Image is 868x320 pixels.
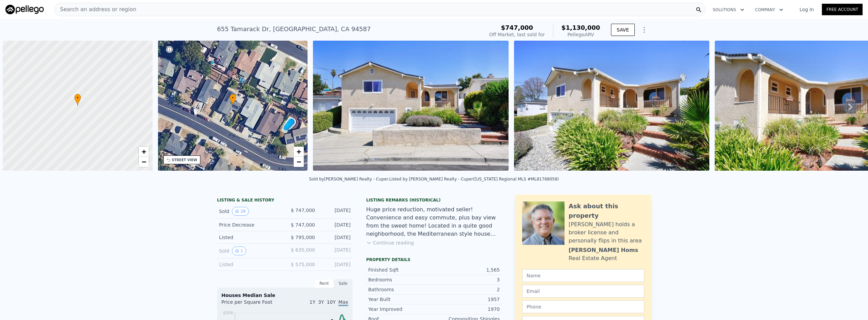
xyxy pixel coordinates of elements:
[434,306,500,313] div: 1970
[309,177,389,182] div: Sold by [PERSON_NAME] Realty - Cuper .
[297,147,301,156] span: +
[569,220,644,245] div: [PERSON_NAME] holds a broker license and personally flips in this area
[791,6,822,13] a: Log In
[294,157,304,167] a: Zoom out
[822,4,863,15] a: Free Account
[74,94,81,106] div: •
[707,4,750,16] button: Solutions
[320,247,351,255] div: [DATE]
[297,157,301,166] span: −
[334,279,353,288] div: Sale
[368,306,434,313] div: Year Improved
[522,269,644,282] input: Name
[569,246,638,254] div: [PERSON_NAME] Homs
[223,311,233,315] tspan: $906
[522,285,644,298] input: Email
[366,239,414,246] button: Continue reading
[291,222,315,228] span: $ 747,000
[366,197,502,203] div: Listing Remarks (Historical)
[141,157,146,166] span: −
[366,206,502,238] div: Huge price reduction, motivated seller! Convenience and easy commute, plus bay view from the swee...
[217,197,353,204] div: LISTING & SALE HISTORY
[221,299,285,310] div: Price per Square Foot
[611,24,635,36] button: SAVE
[74,95,81,101] span: •
[434,296,500,303] div: 1957
[366,257,502,262] div: Property details
[230,95,236,101] span: •
[55,5,136,14] span: Search an address or region
[219,234,279,241] div: Listed
[232,247,246,255] button: View historical data
[750,4,789,16] button: Company
[320,261,351,268] div: [DATE]
[318,299,324,305] span: 3Y
[5,5,44,14] img: Pellego
[569,254,617,262] div: Real Estate Agent
[291,235,315,240] span: $ 795,000
[217,24,371,34] div: 655 Tamarack Dr , [GEOGRAPHIC_DATA] , CA 94587
[294,147,304,157] a: Zoom in
[561,31,600,38] div: Pellego ARV
[219,207,279,216] div: Sold
[327,299,336,305] span: 10Y
[514,41,709,171] img: Sale: 2386951 Parcel: 33847572
[219,261,279,268] div: Listed
[291,247,315,253] span: $ 635,000
[139,147,149,157] a: Zoom in
[230,94,236,106] div: •
[561,24,600,31] span: $1,130,000
[389,177,559,182] div: Listed by [PERSON_NAME] Realty - Cuper ([US_STATE] Regional MLS #ML81768058)
[637,23,651,37] button: Show Options
[221,292,348,299] div: Houses Median Sale
[368,286,434,293] div: Bathrooms
[291,208,315,213] span: $ 747,000
[219,247,279,255] div: Sold
[320,234,351,241] div: [DATE]
[139,157,149,167] a: Zoom out
[313,41,509,171] img: Sale: 2386951 Parcel: 33847572
[434,266,500,273] div: 1,565
[315,279,334,288] div: Rent
[569,201,644,220] div: Ask about this property
[368,276,434,283] div: Bedrooms
[320,207,351,216] div: [DATE]
[141,147,146,156] span: +
[338,299,348,306] span: Max
[219,221,279,228] div: Price Decrease
[434,276,500,283] div: 3
[310,299,315,305] span: 1Y
[522,300,644,313] input: Phone
[434,286,500,293] div: 2
[489,31,545,38] div: Off Market, last sold for
[368,266,434,273] div: Finished Sqft
[368,296,434,303] div: Year Built
[232,207,249,216] button: View historical data
[172,157,197,163] div: STREET VIEW
[320,221,351,228] div: [DATE]
[501,24,533,31] span: $747,000
[291,262,315,267] span: $ 575,000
